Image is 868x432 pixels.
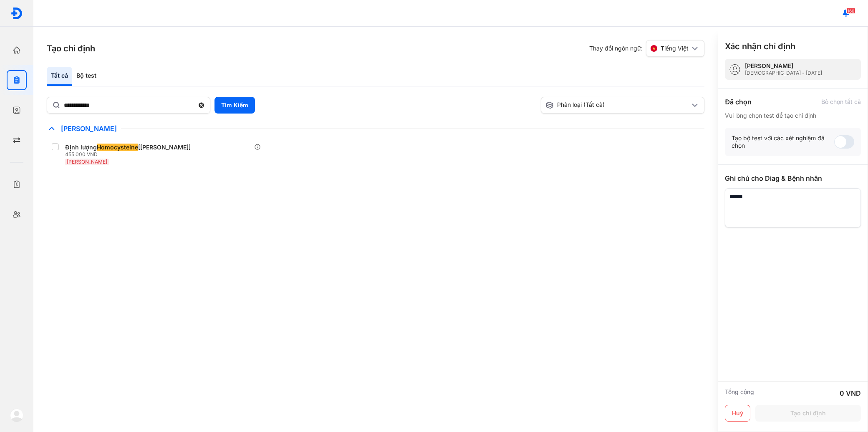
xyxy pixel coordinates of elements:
div: 0 VND [840,388,861,398]
div: [DEMOGRAPHIC_DATA] - [DATE] [745,70,822,76]
span: 160 [846,8,855,14]
button: Tìm Kiếm [214,97,255,114]
div: 455.000 VND [65,151,194,158]
button: Tạo chỉ định [755,405,861,422]
span: Homocysteine [97,144,138,151]
div: Phân loại (Tất cả) [545,101,690,109]
img: logo [10,7,23,20]
div: Ghi chú cho Diag & Bệnh nhân [725,173,861,183]
div: Tổng cộng [725,388,754,398]
h3: Xác nhận chỉ định [725,40,795,52]
div: Tất cả [47,67,72,86]
img: logo [10,409,23,422]
h3: Tạo chỉ định [47,43,95,54]
button: Huỷ [725,405,750,422]
div: Tạo bộ test với các xét nghiệm đã chọn [732,134,834,149]
div: Định lượng [[PERSON_NAME]] [65,144,191,151]
span: [PERSON_NAME] [67,159,107,165]
div: [PERSON_NAME] [745,62,822,70]
span: [PERSON_NAME] [57,124,121,133]
div: Bỏ chọn tất cả [821,98,861,106]
span: Tiếng Việt [661,45,689,52]
div: Bộ test [72,67,101,86]
div: Vui lòng chọn test để tạo chỉ định [725,112,861,119]
div: Đã chọn [725,97,752,107]
div: Thay đổi ngôn ngữ: [589,40,704,57]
